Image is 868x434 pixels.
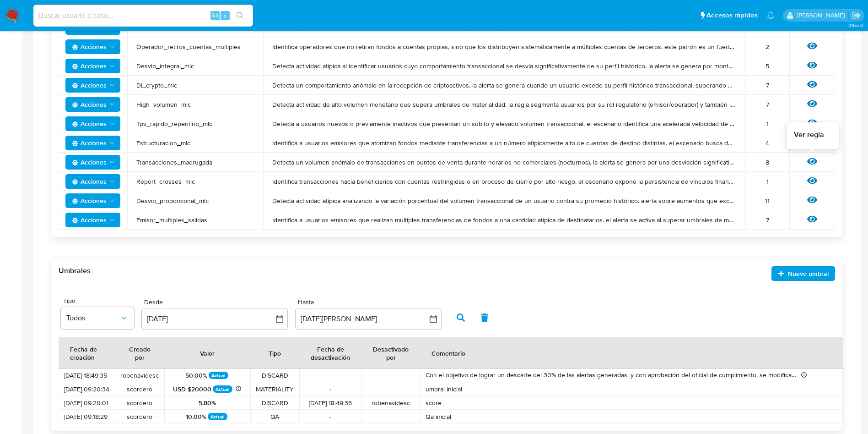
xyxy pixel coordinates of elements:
p: joaquin.santistebe@mercadolibre.com [797,11,848,20]
span: Ver regla [794,130,824,140]
span: s [224,11,226,20]
span: Alt [211,11,219,20]
span: 3.155.0 [848,22,863,29]
span: Accesos rápidos [706,11,758,20]
input: Buscar usuario o caso... [33,10,253,22]
a: Notificaciones [767,11,775,19]
a: Salir [852,11,861,20]
button: search-icon [231,9,249,22]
